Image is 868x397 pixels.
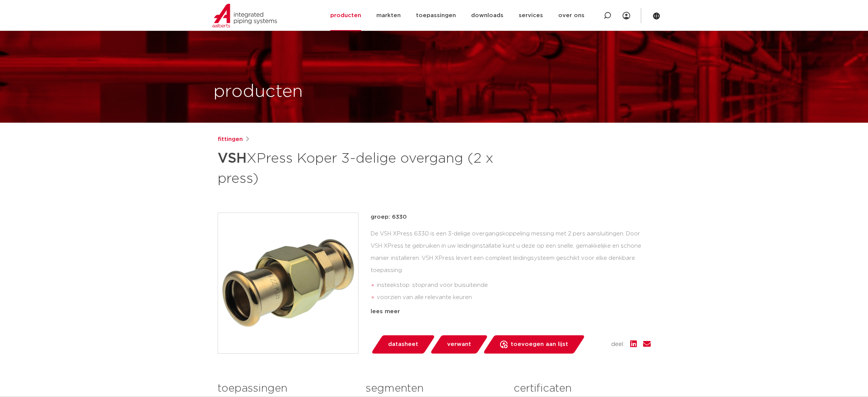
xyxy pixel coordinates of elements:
a: fittingen [218,135,243,144]
div: De VSH XPress 6330 is een 3-delige overgangskoppeling messing met 2 pers aansluitingen. Door VSH ... [371,228,651,304]
a: verwant [430,335,488,354]
h1: producten [213,80,303,104]
li: voorzien van alle relevante keuren [377,291,651,304]
span: toevoegen aan lijst [511,338,568,351]
h3: certificaten [514,381,650,396]
h3: toepassingen [218,381,354,396]
span: datasheet [388,338,418,351]
p: groep: 6330 [371,213,651,222]
li: Leak Before Pressed-functie [377,304,651,316]
strong: VSH [218,152,247,165]
h1: XPress Koper 3-delige overgang (2 x press) [218,147,503,188]
div: lees meer [371,307,651,316]
img: Product Image for VSH XPress Koper 3-delige overgang (2 x press) [218,213,358,353]
a: datasheet [371,335,435,354]
span: verwant [447,338,471,351]
span: deel: [611,340,624,349]
li: insteekstop: stoprand voor buisuiteinde [377,279,651,291]
h3: segmenten [366,381,502,396]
